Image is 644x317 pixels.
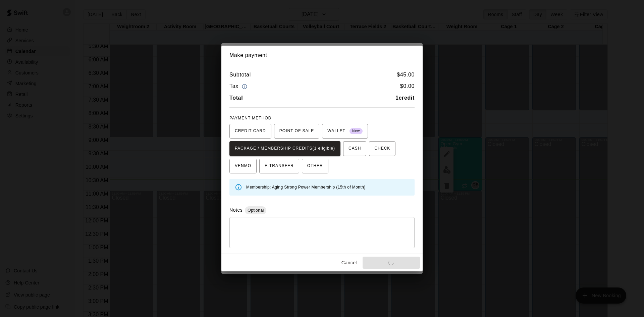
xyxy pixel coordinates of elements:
span: CREDIT CARD [235,126,266,137]
label: Notes [229,207,243,213]
span: POINT OF SALE [279,126,314,137]
h6: Subtotal [229,70,251,79]
b: 1 credit [395,95,415,101]
button: VENMO [229,159,257,173]
button: OTHER [302,159,328,173]
button: WALLET New [322,124,368,139]
span: Optional [245,208,266,213]
button: CHECK [369,141,395,156]
span: VENMO [235,161,251,171]
button: E-TRANSFER [259,159,299,173]
button: Cancel [338,257,360,269]
span: E-TRANSFER [265,161,294,171]
span: OTHER [307,161,323,171]
span: WALLET [327,126,363,137]
h6: Tax [229,82,249,91]
span: PAYMENT METHOD [229,116,271,120]
b: Total [229,95,243,101]
h6: $ 0.00 [400,82,415,91]
button: PACKAGE / MEMBERSHIP CREDITS(1 eligible) [229,141,340,156]
span: CHECK [374,143,390,154]
span: PACKAGE / MEMBERSHIP CREDITS (1 eligible) [235,143,335,154]
span: Membership: Aging Strong Power Membership (15th of Month) [246,185,366,190]
h2: Make payment [221,46,423,65]
h6: $ 45.00 [397,70,415,79]
span: CASH [348,143,361,154]
button: POINT OF SALE [274,124,319,139]
button: CREDIT CARD [229,124,271,139]
button: CASH [343,141,366,156]
span: New [350,127,363,136]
